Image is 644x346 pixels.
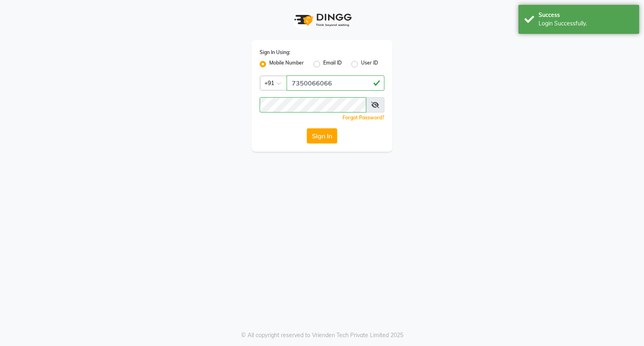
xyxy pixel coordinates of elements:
[361,59,378,69] label: User ID
[290,8,354,32] img: logo1.svg
[307,128,337,144] button: Sign In
[260,97,366,113] input: Username
[343,115,384,121] a: Forgot Password?
[539,19,633,28] div: Login Successfully.
[260,49,290,56] label: Sign In Using:
[323,59,342,69] label: Email ID
[269,59,304,69] label: Mobile Number
[287,75,384,91] input: Username
[539,11,633,19] div: Success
